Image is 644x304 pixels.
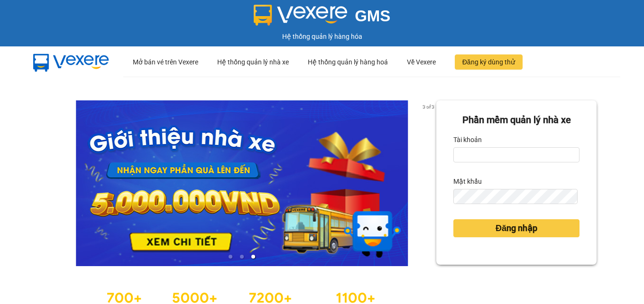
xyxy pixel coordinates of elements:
[453,174,482,189] label: Mật khẩu
[254,5,348,26] img: logo 2
[308,47,388,77] div: Hệ thống quản lý hàng hoá
[423,100,436,266] button: next slide / item
[355,7,390,25] span: GMS
[420,100,436,113] p: 3 of 3
[453,147,580,162] input: Tài khoản
[462,57,515,67] span: Đăng ký dùng thử
[453,113,580,127] div: Phần mềm quản lý nhà xe
[251,255,255,259] li: slide item 3
[455,54,523,70] button: Đăng ký dùng thử
[229,255,232,259] li: slide item 1
[453,132,482,147] label: Tài khoản
[2,31,642,42] div: Hệ thống quản lý hàng hóa
[47,100,61,266] button: previous slide / item
[453,219,580,237] button: Đăng nhập
[133,47,198,77] div: Mở bán vé trên Vexere
[254,14,391,22] a: GMS
[453,189,577,204] input: Mật khẩu
[24,46,119,78] img: mbUUG5Q.png
[217,47,289,77] div: Hệ thống quản lý nhà xe
[407,47,436,77] div: Về Vexere
[240,255,244,259] li: slide item 2
[496,222,537,235] span: Đăng nhập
